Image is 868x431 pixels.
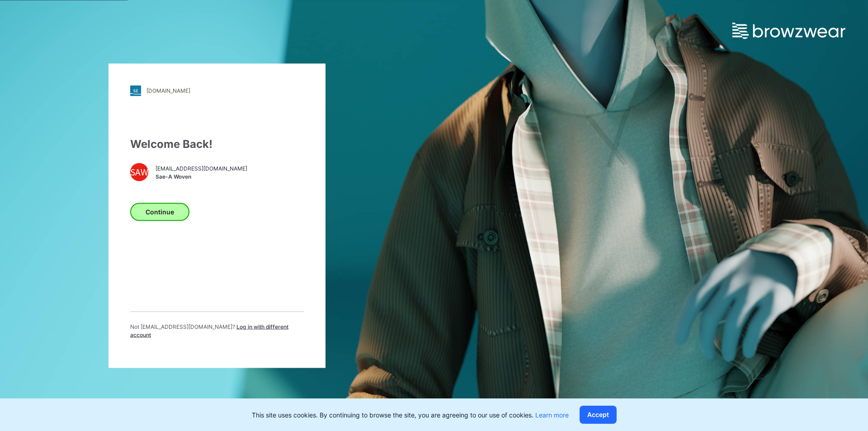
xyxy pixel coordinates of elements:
[130,322,304,339] p: Not [EMAIL_ADDRESS][DOMAIN_NAME] ?
[130,85,141,96] img: stylezone-logo.562084cfcfab977791bfbf7441f1a819.svg
[156,165,247,173] span: [EMAIL_ADDRESS][DOMAIN_NAME]
[130,85,304,96] a: [DOMAIN_NAME]
[252,410,569,420] p: This site uses cookies. By continuing to browse the site, you are agreeing to our use of cookies.
[535,411,569,419] a: Learn more
[732,23,845,39] img: browzwear-logo.e42bd6dac1945053ebaf764b6aa21510.svg
[130,203,189,221] button: Continue
[580,406,617,424] button: Accept
[130,163,148,181] div: SAW
[146,87,190,94] div: [DOMAIN_NAME]
[156,173,247,181] span: Sae-A Woven
[130,136,304,152] div: Welcome Back!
